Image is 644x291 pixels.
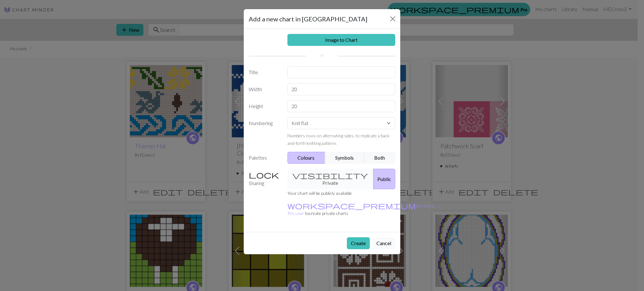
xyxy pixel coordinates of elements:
label: Title [245,66,284,78]
button: Colours [287,152,325,164]
button: Close [388,14,398,24]
label: Sharing [245,169,284,189]
button: Both [364,152,396,164]
small: to create private charts [287,203,434,216]
button: Public [373,169,395,189]
button: Cancel [372,237,395,249]
button: Symbols [325,152,364,164]
label: Palettes [245,152,284,164]
small: Your chart will be publicly available [287,190,352,196]
label: Numbering [245,117,284,147]
button: Create [347,237,370,249]
a: Become a Pro user [287,203,434,216]
label: Width [245,83,284,95]
h5: Add a new chart in [GEOGRAPHIC_DATA] [249,14,367,24]
a: Image to Chart [287,34,396,46]
span: workspace_premium [287,201,416,210]
small: Numbers rows on alternating sides, to replicate a back-and-forth knitting pattern. [287,133,391,146]
label: Height [245,100,284,112]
